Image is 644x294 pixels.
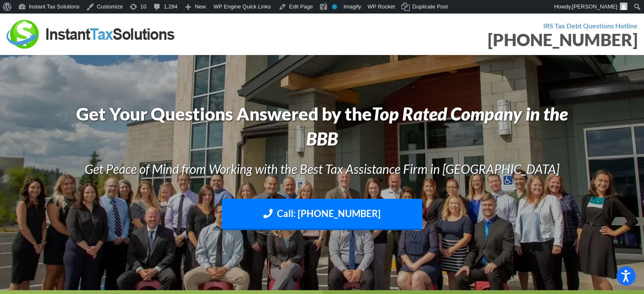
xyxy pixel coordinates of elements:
[222,199,423,231] a: Call: [PHONE_NUMBER]
[543,22,638,30] strong: IRS Tax Debt Questions Hotline
[306,103,568,149] i: Top Rated Company in the BBB
[6,20,176,49] img: Instant Tax Solutions Logo
[329,31,638,48] div: [PHONE_NUMBER]
[72,160,572,178] h3: Get Peace of Mind from Working with the Best Tax Assistance Firm in [GEOGRAPHIC_DATA]
[72,102,572,151] h1: Get Your Questions Answered by the
[572,3,617,10] span: [PERSON_NAME]
[6,29,176,37] a: Instant Tax Solutions Logo
[332,4,337,9] div: No index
